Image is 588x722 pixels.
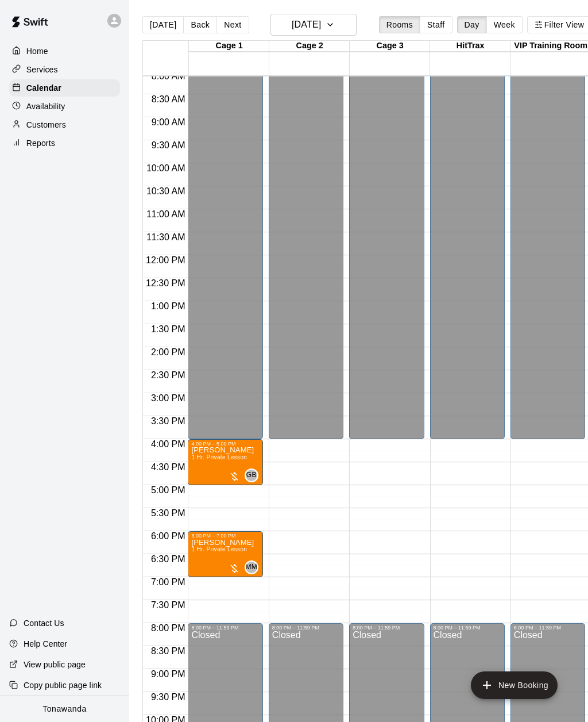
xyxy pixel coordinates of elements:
div: 8:00 PM – 11:59 PM [272,625,340,631]
p: Contact Us [24,617,64,629]
span: 4:00 PM [148,439,188,449]
p: Home [26,45,48,57]
span: 3:00 PM [148,393,188,403]
span: 1:30 PM [148,324,188,334]
span: 8:00 PM [148,623,188,633]
span: 2:00 PM [148,347,188,357]
p: Help Center [24,638,67,650]
div: Grant Bickham [245,468,258,482]
div: 4:00 PM – 5:00 PM: Lincoln Wagner [188,439,262,485]
span: GB [246,470,257,481]
div: Cage 1 [189,41,269,52]
span: 7:30 PM [148,600,188,610]
span: 2:30 PM [148,370,188,380]
span: 5:30 PM [148,508,188,518]
p: Calendar [26,82,61,94]
span: 11:00 AM [144,209,188,219]
div: HitTrax [430,41,510,52]
span: 12:30 PM [143,278,188,288]
div: 8:00 PM – 11:59 PM [191,625,259,631]
span: 10:00 AM [144,163,188,173]
span: 9:00 AM [149,117,188,127]
span: 5:00 PM [148,485,188,495]
div: Matt McCuen [245,560,258,574]
span: 8:00 AM [149,71,188,81]
span: Grant Bickham [249,468,258,482]
span: 8:30 PM [148,646,188,656]
span: 8:30 AM [149,94,188,104]
p: Copy public page link [24,679,102,691]
span: 10:30 AM [144,186,188,196]
span: 7:00 PM [148,577,188,587]
p: Services [26,64,58,75]
p: Reports [26,137,55,149]
span: 6:30 PM [148,554,188,564]
p: Tonawanda [42,703,87,715]
button: [DATE] [142,16,184,33]
span: 12:00 PM [143,255,188,265]
div: Cage 2 [269,41,350,52]
button: Week [486,16,523,33]
div: 8:00 PM – 11:59 PM [353,625,420,631]
p: Customers [26,119,66,130]
button: Next [216,16,249,33]
span: 1:00 PM [148,301,188,311]
span: Matt McCuen [249,560,258,574]
h6: [DATE] [292,17,321,33]
span: 9:00 PM [148,669,188,679]
button: Day [457,16,487,33]
span: 11:30 AM [144,232,188,242]
button: add [471,671,558,699]
span: 1 Hr. Private Lesson [191,546,247,552]
p: Availability [26,101,65,112]
span: MM [245,562,257,573]
div: 4:00 PM – 5:00 PM [191,441,259,447]
div: 8:00 PM – 11:59 PM [514,625,582,631]
div: 6:00 PM – 7:00 PM [191,533,259,539]
span: 9:30 AM [149,140,188,150]
div: Cage 3 [350,41,430,52]
span: 6:00 PM [148,531,188,541]
button: Back [183,16,217,33]
div: 8:00 PM – 11:59 PM [434,625,501,631]
div: 6:00 PM – 7:00 PM: Dylan Jankowski [188,531,262,577]
p: View public page [24,659,86,670]
span: 9:30 PM [148,692,188,702]
span: 4:30 PM [148,462,188,472]
button: Staff [420,16,452,33]
span: 3:30 PM [148,416,188,426]
span: 1 Hr. Private Lesson [191,454,247,460]
button: Rooms [379,16,420,33]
